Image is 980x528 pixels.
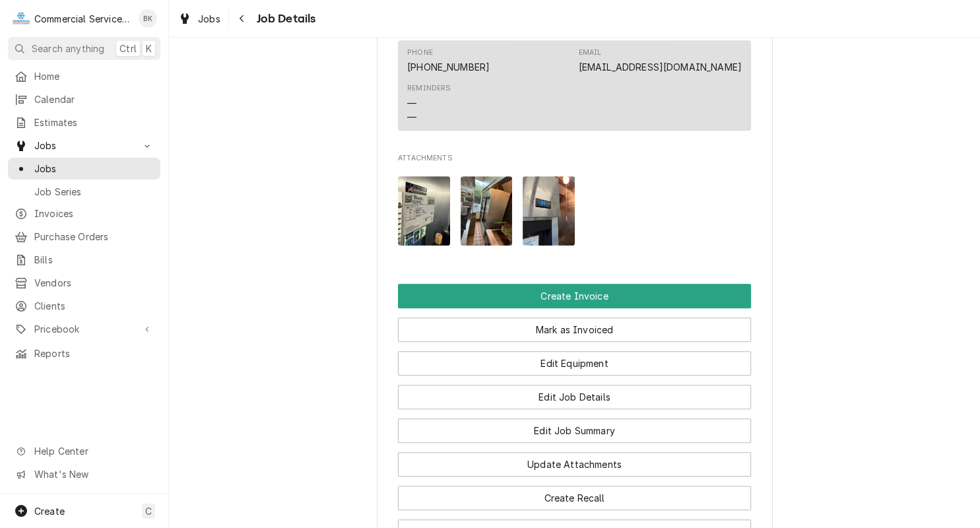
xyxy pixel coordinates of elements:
div: Email [579,48,742,74]
button: Search anythingCtrlK [8,37,160,60]
a: Clients [8,295,160,317]
div: — [407,96,416,110]
div: Commercial Service Co.'s Avatar [12,9,30,28]
div: Button Group Row [398,376,751,409]
a: Go to What's New [8,463,160,485]
img: 9BGK69vxSUSHyT76bRsG [523,176,575,246]
div: Button Group Row [398,284,751,308]
div: Button Group Row [398,409,751,443]
span: Search anything [32,42,104,55]
a: Go to Jobs [8,135,160,156]
div: Email [579,48,602,58]
div: Button Group Row [398,443,751,477]
span: Invoices [34,207,154,220]
div: Button Group Row [398,342,751,376]
div: Phone [407,48,433,58]
span: Attachments [398,166,751,256]
span: Job Details [253,10,316,28]
span: Purchase Orders [34,230,154,244]
span: Jobs [34,139,134,152]
div: Phone [407,48,490,74]
div: Reminders [407,83,451,123]
div: Reminders [407,83,451,94]
button: Edit Job Summary [398,418,751,443]
span: Calendar [34,92,154,106]
button: Create Invoice [398,284,751,308]
div: Button Group Row [398,308,751,342]
img: u4kaLrkzSBW4COZGfd3u [461,176,513,246]
div: Contact [398,40,751,131]
div: Brian Key's Avatar [139,9,157,28]
a: Jobs [8,158,160,180]
img: uds4PjJQSOP5kyLOiaid [398,176,450,246]
a: Vendors [8,272,160,294]
span: Estimates [34,115,154,129]
div: Client Contact [398,28,751,137]
span: Jobs [198,12,220,26]
span: Job Series [34,185,154,199]
a: Job Series [8,181,160,203]
a: Go to Pricebook [8,318,160,340]
div: Commercial Service Co. [34,12,131,26]
div: — [407,110,416,124]
div: BK [139,9,157,28]
button: Navigate back [232,8,253,29]
a: Go to Help Center [8,440,160,462]
span: Clients [34,299,154,313]
a: Invoices [8,203,160,224]
div: C [12,9,30,28]
button: Mark as Invoiced [398,317,751,342]
span: C [145,504,152,518]
a: Purchase Orders [8,226,160,247]
button: Create Recall [398,486,751,510]
button: Edit Job Details [398,385,751,409]
span: Create [34,506,65,517]
div: Button Group Row [398,477,751,510]
span: Help Center [34,444,152,458]
span: Jobs [34,162,154,176]
span: Reports [34,346,154,360]
a: [PHONE_NUMBER] [407,61,490,73]
a: Calendar [8,88,160,110]
button: Edit Equipment [398,351,751,376]
a: Bills [8,249,160,271]
span: Attachments [398,153,751,164]
span: K [146,42,152,55]
a: Reports [8,343,160,364]
a: Estimates [8,112,160,133]
span: Vendors [34,276,154,290]
span: What's New [34,467,152,481]
span: Home [34,69,154,83]
button: Update Attachments [398,452,751,477]
a: [EMAIL_ADDRESS][DOMAIN_NAME] [579,61,742,73]
div: Attachments [398,153,751,256]
a: Home [8,65,160,87]
span: Ctrl [119,42,137,55]
a: Jobs [173,8,226,30]
span: Pricebook [34,322,134,336]
div: Client Contact List [398,40,751,137]
span: Bills [34,253,154,267]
